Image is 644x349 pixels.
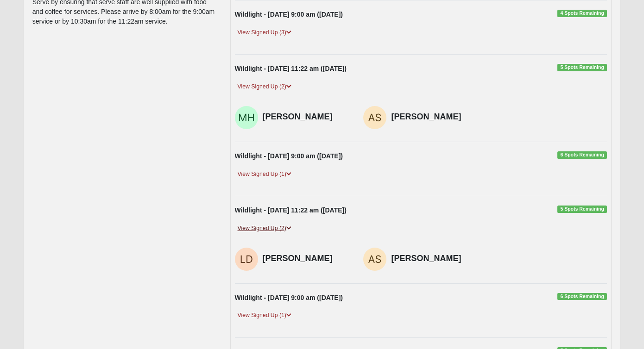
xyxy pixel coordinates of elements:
a: View Signed Up (1) [235,311,294,320]
strong: Wildlight - [DATE] 9:00 am ([DATE]) [235,11,343,18]
img: Melanie Hellman [235,106,258,129]
a: View Signed Up (1) [235,169,294,179]
h4: [PERSON_NAME] [391,254,478,264]
strong: Wildlight - [DATE] 11:22 am ([DATE]) [235,206,347,214]
img: Audrey Siegel [363,106,386,129]
a: View Signed Up (2) [235,224,294,233]
span: 6 Spots Remaining [557,293,607,300]
strong: Wildlight - [DATE] 9:00 am ([DATE]) [235,152,343,160]
span: 6 Spots Remaining [557,151,607,159]
img: Amanda Strickland [363,248,386,271]
span: 4 Spots Remaining [557,10,607,17]
strong: Wildlight - [DATE] 9:00 am ([DATE]) [235,294,343,301]
a: View Signed Up (2) [235,82,294,92]
span: 5 Spots Remaining [557,64,607,71]
h4: [PERSON_NAME] [391,112,478,122]
span: 5 Spots Remaining [557,206,607,213]
img: Lea Demetrulias [235,248,258,271]
strong: Wildlight - [DATE] 11:22 am ([DATE]) [235,65,347,72]
h4: [PERSON_NAME] [263,254,350,264]
a: View Signed Up (3) [235,28,294,37]
h4: [PERSON_NAME] [263,112,350,122]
